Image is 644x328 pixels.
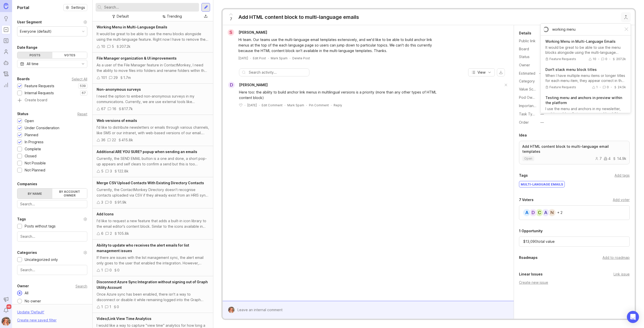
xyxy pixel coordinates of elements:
div: I'd like to request a new feature that adds a built-in icon library to the email editor's content... [97,218,209,229]
div: 7 Voters [519,197,534,203]
div: Create new issue [519,280,630,285]
div: 5 [112,44,114,49]
div: Add to roadmap [602,255,630,260]
a: Working Menu in Multi-Language EmailsIt would be great to be able to use the menu blocks alongsid... [93,21,213,53]
a: Create board [17,98,87,103]
div: + 2 [557,211,562,214]
a: D[PERSON_NAME] [225,82,268,88]
div: A [523,209,531,217]
label: Value Scale [519,87,538,91]
div: Not Possible [25,160,46,166]
div: It would be great to be able to use the menu blocks alongside using the multi-language feature. R... [545,45,626,55]
div: Idea [519,132,527,138]
div: Hi team. Our teams use the multi-language email templates extensively, and we'd like to be able t... [238,37,440,54]
a: [URL][DOMAIN_NAME] [539,38,579,44]
div: · [290,56,290,60]
div: 817.7k [122,106,133,112]
button: View [468,68,495,76]
div: Open [25,118,34,124]
p: 539 [80,84,86,88]
div: Edit Post [253,56,266,60]
label: By name [17,189,52,199]
svg: toggle icon [79,62,87,66]
button: Working Menu in Multi-Language EmailsIt would be great to be able to use the menu blocks alongsid... [542,36,630,65]
p: Testing menu and anchors in preview within the platform [545,95,626,105]
div: Closed [25,153,36,159]
div: $ 13,090 total value [519,237,630,247]
div: Uncategorized only [25,257,58,262]
div: · [331,103,332,107]
div: 105.8k [117,231,129,236]
div: S [228,29,234,36]
div: 3 [110,168,112,174]
div: D [228,82,235,88]
div: Multi-language emails [519,181,565,187]
div: Reset [77,113,87,115]
div: 5 [101,168,103,174]
button: Mark Spam [287,103,304,107]
div: When I have multiple menu items or longer titles for each menu item, they appear correct in the C... [545,73,626,83]
span: Add Icons [97,212,114,216]
button: Don't stack menu block titlesWhen I have multiple menu items or longer titles for each menu item,... [542,65,630,93]
div: D [529,209,537,217]
div: 91.9k [117,200,127,205]
div: Link issue [614,271,630,277]
button: Mark Spam [271,56,288,60]
div: All [22,290,31,296]
div: Edit Comment [262,103,283,107]
div: If there are issues with the list management sync, the alert email only goes to the user that ena... [97,255,209,266]
a: Disconnect Azure Sync Integration without signing out of Graph Utility AccountOnce Azure sync has... [93,276,213,313]
span: Working Menu in Multi-Language Emails [97,25,167,29]
div: Feature Requests [545,84,576,90]
div: Roadmaps [519,255,538,261]
p: open [524,157,532,161]
label: Task Type [519,112,537,116]
div: 7 [595,157,602,160]
div: In Progress [25,139,44,145]
span: Settings [71,5,85,10]
div: 36 [101,137,105,143]
span: View [477,70,486,75]
a: S[PERSON_NAME] [225,29,271,36]
img: Canny Home [4,3,8,9]
p: Don't stack menu block titles [545,67,626,72]
span: Ability to update who receives the alert emails for list management issues [97,243,189,253]
div: 415.8k [122,137,133,143]
div: User Segment [17,19,42,25]
div: 22 [112,137,116,143]
button: export comments [497,68,505,76]
span: 7 [230,16,232,22]
div: 1.7m [123,75,131,80]
a: Add HTML content block to multi-language email templatesopen7414.9k [519,141,630,164]
a: Users [2,47,11,56]
div: Delete Post [292,56,310,60]
div: N [548,209,556,217]
span: Non-anonymous surveys [97,87,141,91]
a: [DATE] [238,56,248,60]
div: Tags [519,172,528,178]
a: Web versions of emailsI'd like to distribute newsletters or emails through various channels, like... [93,115,213,146]
div: 0 [110,200,112,205]
a: Ability to update who receives the alert emails for list management issuesIf there are issues wit... [93,240,213,276]
button: Testing menu and anchors in preview within the platformI use the menu and anchors in my newslette... [542,93,630,126]
label: Importance [519,104,538,108]
div: · [250,56,251,60]
button: Close button [621,12,631,22]
div: 1 [109,304,111,310]
a: Additional ARE YOU SURE? popup when sending an emailsCurrently, the SEND EMAIL button is a one an... [93,146,213,177]
span: [PERSON_NAME] [239,83,268,87]
div: · [268,56,269,60]
div: Date Range [17,44,37,51]
div: · [259,103,260,107]
div: 10 0 207.2k [589,56,626,62]
div: 1 Opportunity [519,228,543,234]
div: 10 [101,44,105,49]
input: Merging... [552,27,620,32]
div: Here too: the ability to build anchor link menus in multilingual versions is a priority (more tha... [239,89,440,101]
div: 3 [101,200,103,205]
img: Bronwen W [226,307,236,313]
input: Search... [20,234,84,239]
input: Search... [20,201,84,207]
div: Pin Comment [309,103,329,107]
